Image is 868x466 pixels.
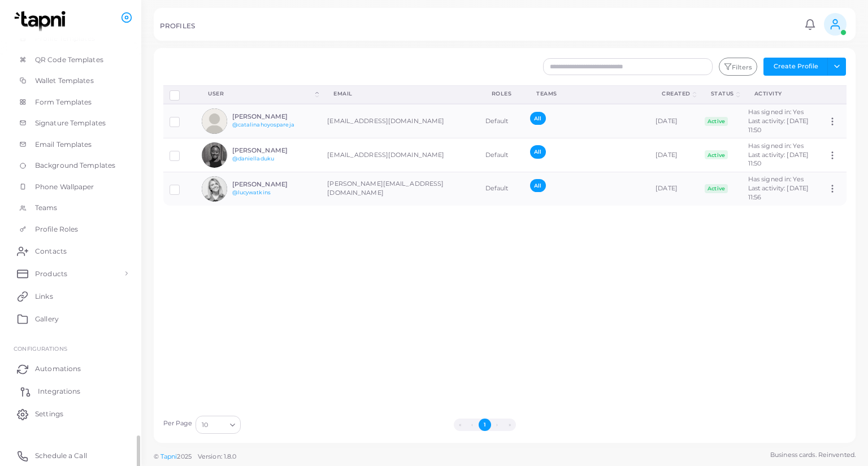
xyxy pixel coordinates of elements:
ul: Pagination [244,419,726,431]
a: Profile Templates [8,28,133,49]
span: QR Code Templates [35,55,103,65]
div: Search for option [196,416,241,434]
span: Active [705,117,728,126]
span: Last activity: [DATE] 11:50 [748,151,809,168]
span: Business cards. Reinvented. [770,450,856,460]
a: Wallet Templates [8,70,133,92]
span: Has signed in: Yes [748,142,804,150]
span: Email Templates [35,140,92,150]
a: Background Templates [8,155,133,176]
span: Products [35,269,67,279]
a: Phone Wallpaper [8,176,133,198]
span: Integrations [38,386,80,397]
td: [EMAIL_ADDRESS][DOMAIN_NAME] [321,138,479,172]
span: Automations [35,364,81,374]
a: Contacts [8,239,133,262]
a: Form Templates [8,92,133,113]
a: @danielladuku [232,155,274,162]
a: Tapni [160,452,177,460]
span: Profile Roles [35,224,78,234]
span: Wallet Templates [35,76,94,86]
span: Links [35,291,53,302]
h6: [PERSON_NAME] [232,181,315,188]
a: Signature Templates [8,112,133,134]
span: Last activity: [DATE] 11:50 [748,117,809,134]
td: [DATE] [649,172,698,205]
a: Teams [8,197,133,219]
label: Per Page [163,419,193,428]
span: All [530,179,545,192]
span: Form Templates [35,97,92,107]
span: Profile Templates [35,33,95,43]
a: Email Templates [8,134,133,155]
td: [PERSON_NAME][EMAIL_ADDRESS][DOMAIN_NAME] [321,172,479,205]
div: Teams [536,90,637,98]
div: Roles [492,90,512,98]
span: Signature Templates [35,118,106,128]
span: 10 [202,419,208,431]
td: Default [479,104,524,138]
img: avatar [202,142,227,168]
td: [EMAIL_ADDRESS][DOMAIN_NAME] [321,104,479,138]
h5: PROFILES [160,22,195,30]
td: [DATE] [649,138,698,172]
a: Settings [8,403,133,425]
span: 2025 [177,452,191,461]
a: QR Code Templates [8,49,133,71]
a: Integrations [8,380,133,403]
div: activity [754,90,809,98]
img: logo [10,11,73,32]
th: Row-selection [163,85,196,104]
td: Default [479,138,524,172]
span: Phone Wallpaper [35,182,94,192]
button: Create Profile [763,58,828,76]
span: Background Templates [35,160,115,171]
th: Action [821,85,846,104]
td: [DATE] [649,104,698,138]
a: @catalinahoyospareja [232,121,294,128]
a: @lucywatkins [232,189,271,195]
img: avatar [202,108,227,134]
span: Active [705,150,728,159]
a: Products [8,262,133,285]
span: Active [705,184,728,193]
a: Automations [8,358,133,380]
h6: [PERSON_NAME] [232,113,315,120]
span: Last activity: [DATE] 11:56 [748,184,809,201]
button: Filters [719,58,757,76]
img: avatar [202,176,227,202]
span: Schedule a Call [35,451,87,461]
input: Search for option [209,419,225,431]
span: All [530,112,545,125]
span: © [154,452,236,461]
span: All [530,145,545,158]
div: Status [711,90,734,98]
button: Go to page 1 [479,419,491,431]
div: User [208,90,313,98]
td: Default [479,172,524,205]
span: Teams [35,203,58,213]
a: Links [8,285,133,307]
span: Gallery [35,314,59,324]
span: Configurations [14,345,67,352]
a: Profile Roles [8,219,133,240]
div: Created [662,90,691,98]
div: Email [333,90,466,98]
h6: [PERSON_NAME] [232,147,315,154]
span: Has signed in: Yes [748,175,804,183]
span: Settings [35,409,63,419]
span: Has signed in: Yes [748,108,804,116]
a: Gallery [8,307,133,330]
span: Version: 1.8.0 [198,452,237,460]
span: Contacts [35,246,67,256]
